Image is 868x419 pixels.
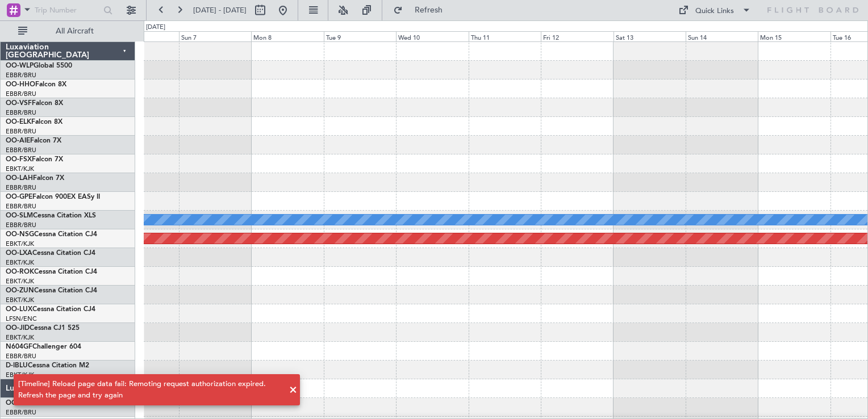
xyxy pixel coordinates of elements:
[6,90,36,98] a: EBBR/BRU
[251,31,323,41] div: Mon 8
[35,2,100,19] input: Trip Number
[6,325,30,332] span: OO-JID
[179,31,251,41] div: Sun 7
[6,231,97,238] a: OO-NSGCessna Citation CJ4
[6,108,36,117] a: EBBR/BRU
[6,100,63,107] a: OO-VSFFalcon 8X
[6,62,72,69] a: OO-WLPGlobal 5500
[6,175,33,182] span: OO-LAH
[6,81,35,88] span: OO-HHO
[388,1,456,19] button: Refresh
[6,183,36,192] a: EBBR/BRU
[6,127,36,136] a: EBBR/BRU
[6,306,32,313] span: OO-LUX
[6,325,80,332] a: OO-JIDCessna CJ1 525
[6,258,34,267] a: EBKT/KJK
[6,333,34,342] a: EBKT/KJK
[6,212,33,219] span: OO-SLM
[6,212,96,219] a: OO-SLMCessna Citation XLS
[686,31,758,41] div: Sun 14
[6,71,36,79] a: EBBR/BRU
[6,137,30,144] span: OO-AIE
[541,31,613,41] div: Fri 12
[30,27,120,35] span: All Aircraft
[405,6,453,14] span: Refresh
[6,137,61,144] a: OO-AIEFalcon 7X
[6,62,34,69] span: OO-WLP
[324,31,396,41] div: Tue 9
[6,269,97,275] a: OO-ROKCessna Citation CJ4
[6,343,32,350] span: N604GF
[6,100,32,107] span: OO-VSF
[6,269,34,275] span: OO-ROK
[6,81,66,88] a: OO-HHOFalcon 8X
[6,250,32,257] span: OO-LXA
[6,165,34,173] a: EBKT/KJK
[695,6,734,17] div: Quick Links
[6,156,32,163] span: OO-FSX
[6,175,64,182] a: OO-LAHFalcon 7X
[396,31,468,41] div: Wed 10
[6,146,36,154] a: EBBR/BRU
[6,306,95,313] a: OO-LUXCessna Citation CJ4
[12,22,123,40] button: All Aircraft
[6,296,34,304] a: EBKT/KJK
[469,31,541,41] div: Thu 11
[614,31,686,41] div: Sat 13
[6,277,34,286] a: EBKT/KJK
[6,194,32,200] span: OO-GPE
[6,202,36,211] a: EBBR/BRU
[6,231,34,238] span: OO-NSG
[758,31,830,41] div: Mon 15
[18,379,283,401] div: [Timeline] Reload page data fail: Remoting request authorization expired. Refresh the page and tr...
[6,287,97,294] a: OO-ZUNCessna Citation CJ4
[6,156,63,163] a: OO-FSXFalcon 7X
[6,194,100,200] a: OO-GPEFalcon 900EX EASy II
[6,287,34,294] span: OO-ZUN
[6,352,36,361] a: EBBR/BRU
[6,250,95,257] a: OO-LXACessna Citation CJ4
[146,23,165,32] div: [DATE]
[6,119,62,125] a: OO-ELKFalcon 8X
[6,119,31,125] span: OO-ELK
[6,240,34,248] a: EBKT/KJK
[6,315,37,323] a: LFSN/ENC
[193,5,247,15] span: [DATE] - [DATE]
[673,1,757,19] button: Quick Links
[6,221,36,229] a: EBBR/BRU
[6,343,81,350] a: N604GFChallenger 604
